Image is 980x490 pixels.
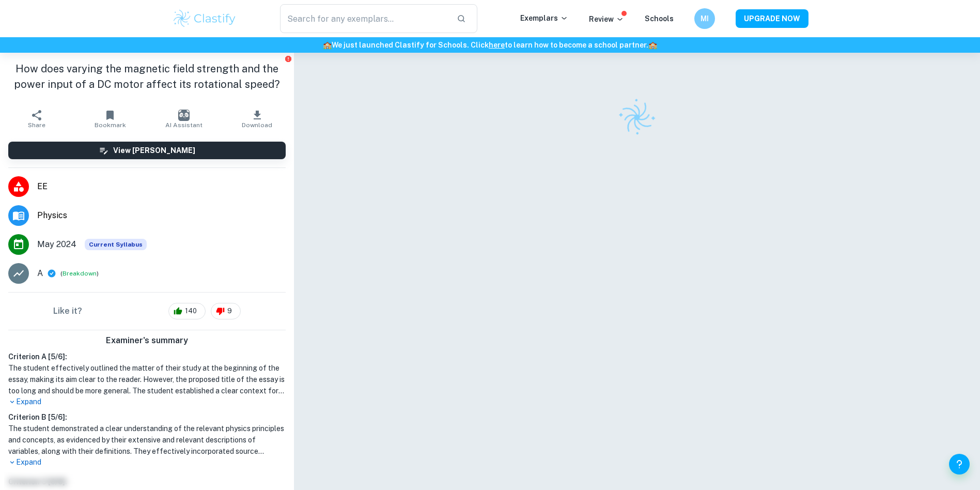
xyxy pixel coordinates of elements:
[73,104,147,133] button: Bookmark
[53,305,82,317] h6: Like it?
[8,457,286,468] p: Expand
[698,13,710,24] h6: MI
[8,423,286,457] h1: The student demonstrated a clear understanding of the relevant physics principles and concepts, a...
[8,396,286,407] p: Expand
[168,303,206,319] div: 140
[178,110,190,121] img: AI Assistant
[645,14,674,23] a: Schools
[4,334,290,347] h6: Examiner's summary
[280,4,449,33] input: Search for any exemplars...
[520,12,568,24] p: Exemplars
[37,180,286,193] span: EE
[736,9,808,28] button: UPGRADE NOW
[63,269,97,278] button: Breakdown
[147,104,221,133] button: AI Assistant
[8,142,286,159] button: View [PERSON_NAME]
[85,239,147,250] div: This exemplar is based on the current syllabus. Feel free to refer to it for inspiration/ideas wh...
[589,13,624,25] p: Review
[211,303,241,319] div: 9
[8,362,286,396] h1: The student effectively outlined the matter of their study at the beginning of the essay, making ...
[949,454,970,474] button: Help and Feedback
[284,55,292,63] button: Report issue
[85,239,147,250] span: Current Syllabus
[28,121,45,129] span: Share
[2,39,978,51] h6: We just launched Clastify for Schools. Click to learn how to become a school partner.
[95,121,126,129] span: Bookmark
[323,41,332,49] span: 🏫
[242,121,272,129] span: Download
[165,121,203,129] span: AI Assistant
[489,41,505,49] a: here
[113,145,195,156] h6: View [PERSON_NAME]
[8,351,286,362] h6: Criterion A [ 5 / 6 ]:
[648,41,657,49] span: 🏫
[612,92,663,143] img: Clastify logo
[8,411,286,423] h6: Criterion B [ 5 / 6 ]:
[8,61,286,92] h1: How does varying the magnetic field strength and the power input of a DC motor affect its rotatio...
[222,306,238,316] span: 9
[60,269,99,279] span: ( )
[172,8,238,29] img: Clastify logo
[37,238,76,251] span: May 2024
[694,8,715,29] button: MI
[221,104,294,133] button: Download
[179,306,203,316] span: 140
[37,209,286,222] span: Physics
[37,267,43,280] p: A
